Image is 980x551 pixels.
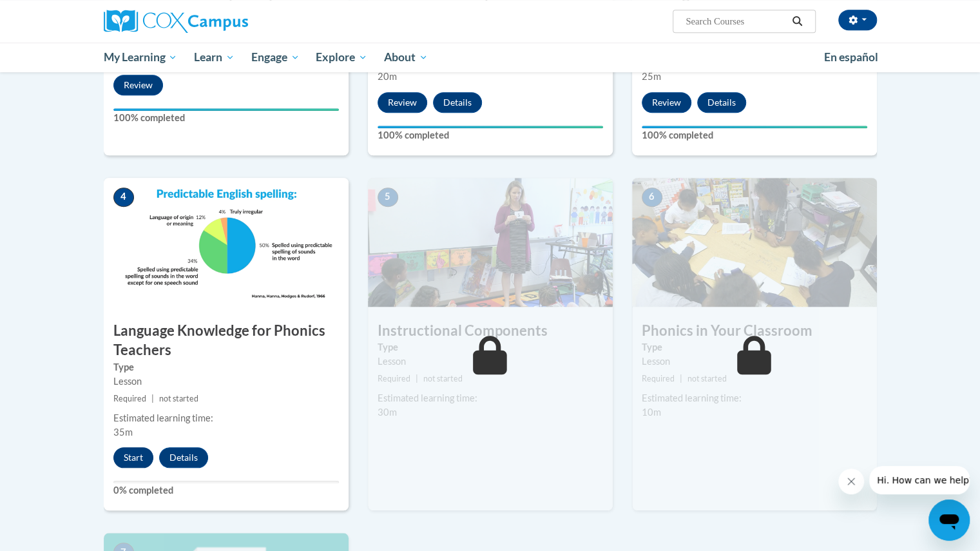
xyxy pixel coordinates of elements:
button: Start [113,447,153,468]
iframe: Close message [838,469,864,494]
div: Lesson [113,374,339,389]
span: Required [378,374,410,383]
span: My Learning [103,50,177,65]
span: not started [159,394,198,403]
label: 100% completed [113,111,339,125]
div: Lesson [378,354,603,369]
span: 6 [642,188,662,207]
label: Type [113,360,339,374]
div: Estimated learning time: [642,391,867,405]
span: 10m [642,407,661,418]
label: 100% completed [378,128,603,142]
button: Details [433,92,482,113]
div: Lesson [642,354,867,369]
button: Details [159,447,208,468]
div: Estimated learning time: [378,391,603,405]
span: About [384,50,428,65]
a: Cox Campus [104,10,349,33]
div: Your progress [378,126,603,128]
button: Review [378,92,427,113]
input: Search Courses [684,14,787,29]
div: Main menu [84,43,896,72]
h3: Language Knowledge for Phonics Teachers [104,321,349,361]
iframe: Button to launch messaging window [928,499,970,541]
span: Engage [251,50,300,65]
span: not started [687,374,727,383]
a: Learn [186,43,243,72]
a: En español [816,44,887,71]
h3: Instructional Components [368,321,613,341]
button: Search [787,14,807,29]
img: Cox Campus [104,10,248,33]
iframe: Message from company [869,466,970,494]
label: 0% completed [113,483,339,498]
a: My Learning [95,43,186,72]
img: Course Image [632,178,877,307]
div: Estimated learning time: [113,411,339,425]
span: | [416,374,418,383]
span: 30m [378,407,397,418]
button: Review [113,75,163,95]
div: Your progress [113,108,339,111]
img: Course Image [368,178,613,307]
span: 35m [113,427,133,438]
span: Required [113,394,146,403]
span: | [151,394,154,403]
span: Learn [194,50,235,65]
button: Details [697,92,746,113]
div: Your progress [642,126,867,128]
a: About [376,43,436,72]
img: Course Image [104,178,349,307]
span: 4 [113,188,134,207]
label: Type [642,340,867,354]
span: 25m [642,71,661,82]
button: Account Settings [838,10,877,30]
h3: Phonics in Your Classroom [632,321,877,341]
label: Type [378,340,603,354]
span: En español [824,50,878,64]
span: 5 [378,188,398,207]
label: 100% completed [642,128,867,142]
span: Required [642,374,675,383]
span: not started [423,374,463,383]
a: Engage [243,43,308,72]
span: | [680,374,682,383]
span: Hi. How can we help? [8,9,104,19]
a: Explore [307,43,376,72]
button: Review [642,92,691,113]
span: Explore [316,50,367,65]
span: 20m [378,71,397,82]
